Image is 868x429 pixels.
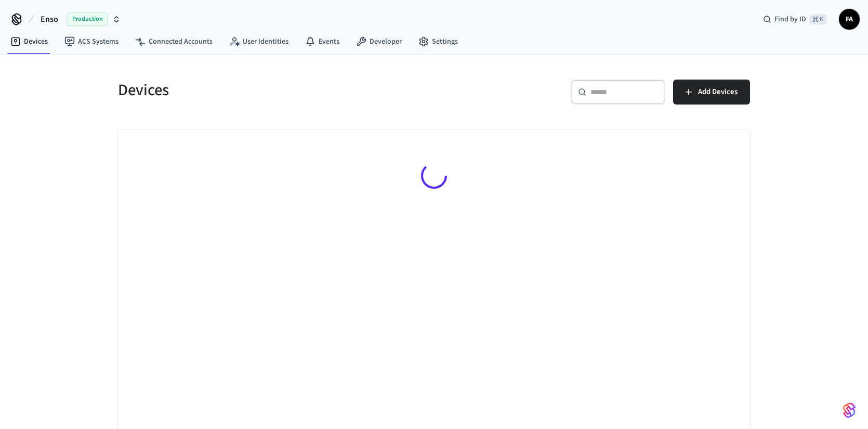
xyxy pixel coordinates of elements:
a: Events [297,32,348,51]
span: ⌘ K [809,14,826,24]
span: Enso [41,13,58,25]
a: Settings [410,32,466,51]
a: ACS Systems [56,32,127,51]
a: User Identities [221,32,297,51]
button: FA [839,9,860,30]
span: FA [840,10,859,29]
img: SeamLogoGradient.69752ec5.svg [843,402,856,419]
a: Connected Accounts [127,32,221,51]
a: Devices [2,32,56,51]
button: Add Devices [673,80,750,105]
span: Add Devices [698,85,738,99]
a: Developer [348,32,410,51]
div: Find by ID⌘ K [755,10,835,29]
span: Production [67,12,108,26]
span: Find by ID [774,14,806,24]
h5: Devices [118,80,428,101]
